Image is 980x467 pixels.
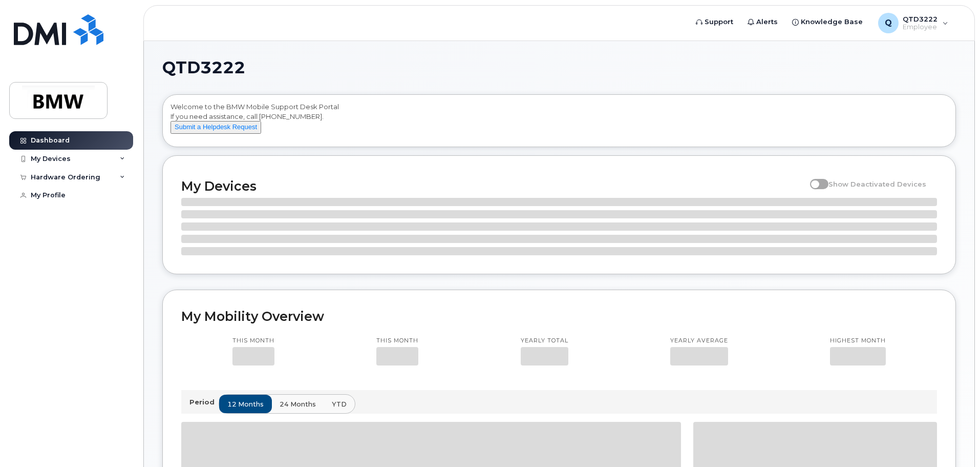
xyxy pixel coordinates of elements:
[162,60,245,75] span: QTD3222
[171,123,261,131] a: Submit a Helpdesk Request
[810,174,818,182] input: Show Deactivated Devices
[181,309,937,324] h2: My Mobility Overview
[670,337,728,345] p: Yearly average
[376,337,418,345] p: This month
[189,397,219,407] p: Period
[171,102,948,143] div: Welcome to the BMW Mobile Support Desk Portal If you need assistance, call [PHONE_NUMBER].
[830,337,886,345] p: Highest month
[332,399,347,409] span: YTD
[828,180,926,188] span: Show Deactivated Devices
[280,399,316,409] span: 24 months
[171,121,261,134] button: Submit a Helpdesk Request
[521,337,568,345] p: Yearly total
[232,337,274,345] p: This month
[181,178,805,194] h2: My Devices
